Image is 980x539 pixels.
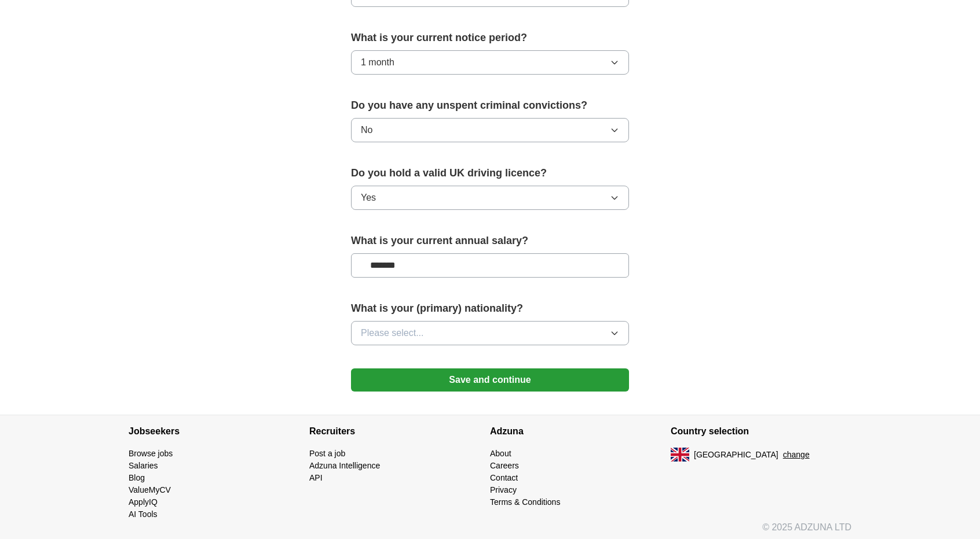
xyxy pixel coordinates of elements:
[351,118,629,142] button: No
[351,30,629,46] label: What is your current notice period?
[351,368,629,392] button: Save and continue
[129,485,171,494] a: ValueMyCV
[129,449,173,458] a: Browse jobs
[490,497,560,507] a: Terms & Conditions
[694,449,778,461] span: [GEOGRAPHIC_DATA]
[490,449,511,458] a: About
[671,448,689,462] img: UK flag
[351,321,629,345] button: Please select...
[671,415,851,448] h4: Country selection
[490,473,518,482] a: Contact
[351,50,629,75] button: 1 month
[309,461,380,470] a: Adzuna Intelligence
[351,98,629,113] label: Do you have any unspent criminal convictions?
[351,301,629,316] label: What is your (primary) nationality?
[783,449,810,461] button: change
[129,497,158,507] a: ApplyIQ
[129,473,145,482] a: Blog
[361,191,376,205] span: Yes
[351,186,629,210] button: Yes
[351,233,629,249] label: What is your current annual salary?
[309,449,345,458] a: Post a job
[351,165,629,181] label: Do you hold a valid UK driving licence?
[129,461,158,470] a: Salaries
[309,473,323,482] a: API
[361,56,394,69] span: 1 month
[129,510,158,519] a: AI Tools
[361,326,424,340] span: Please select...
[490,485,517,494] a: Privacy
[490,461,519,470] a: Careers
[361,123,372,137] span: No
